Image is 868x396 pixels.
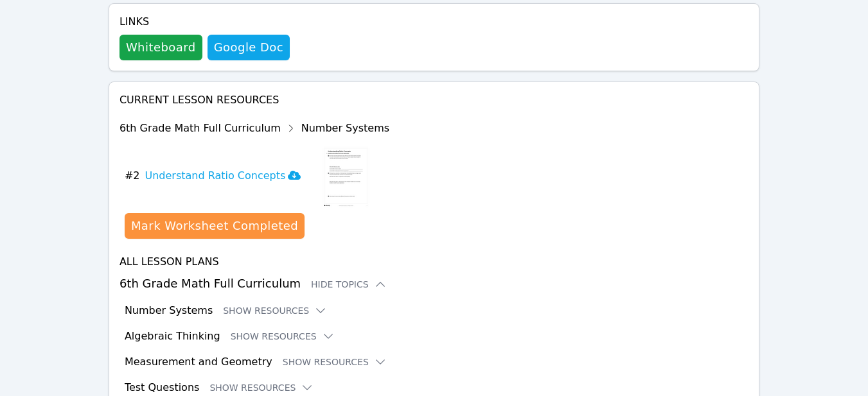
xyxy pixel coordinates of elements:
h3: Algebraic Thinking [125,329,220,344]
span: # 2 [125,168,140,184]
h4: All Lesson Plans [120,254,748,270]
div: Mark Worksheet Completed [131,217,298,235]
a: Google Doc [208,35,290,60]
div: 6th Grade Math Full Curriculum Number Systems [120,118,389,139]
h3: 6th Grade Math Full Curriculum [120,275,748,293]
button: Whiteboard [120,35,202,60]
button: Show Resources [209,381,314,394]
button: Show Resources [283,356,387,368]
h3: Measurement and Geometry [125,354,272,370]
button: #2Understand Ratio Concepts [125,144,312,208]
h4: Current Lesson Resources [120,92,748,108]
h3: Test Questions [125,380,200,395]
button: Show Resources [223,304,327,317]
h3: Understand Ratio Concepts [145,168,301,184]
h3: Number Systems [125,303,213,318]
h4: Links [120,14,290,30]
button: Mark Worksheet Completed [125,213,305,239]
button: Hide Topics [311,278,387,291]
button: Show Resources [231,330,335,343]
img: Understand Ratio Concepts [321,144,371,208]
